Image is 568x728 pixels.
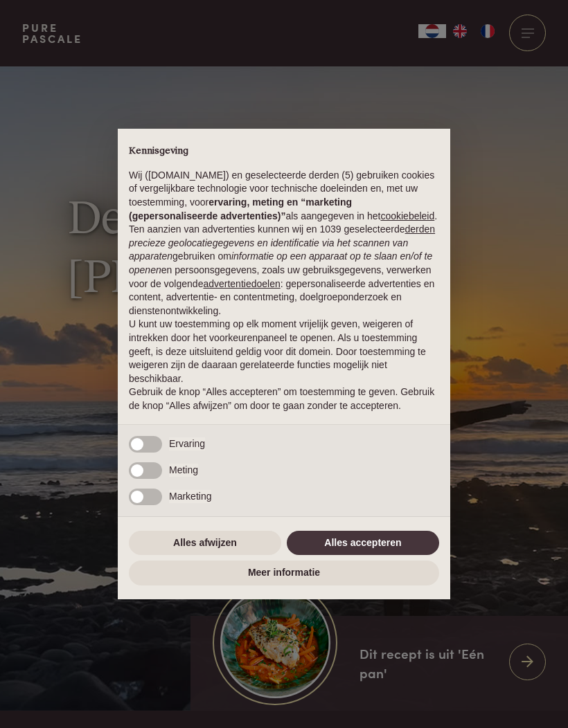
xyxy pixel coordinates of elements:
[129,169,439,223] p: Wij ([DOMAIN_NAME]) en geselecteerde derden (5) gebruiken cookies of vergelijkbare technologie vo...
[287,531,439,556] button: Alles accepteren
[169,437,205,451] span: Ervaring
[129,237,408,262] em: precieze geolocatiegegevens en identificatie via het scannen van apparaten
[129,223,439,318] p: Ten aanzien van advertenties kunnen wij en 1039 geselecteerde gebruiken om en persoonsgegevens, z...
[203,277,280,291] button: advertentiedoelen
[129,197,352,221] strong: ervaring, meting en “marketing (gepersonaliseerde advertenties)”
[129,318,439,385] p: U kunt uw toestemming op elk moment vrijelijk geven, weigeren of intrekken door het voorkeurenpan...
[129,385,439,412] p: Gebruik de knop “Alles accepteren” om toestemming te geven. Gebruik de knop “Alles afwijzen” om d...
[405,223,436,237] button: derden
[380,210,434,221] a: cookiebeleid
[169,490,211,504] span: Marketing
[129,145,439,158] h2: Kennisgeving
[129,531,281,556] button: Alles afwijzen
[169,464,198,477] span: Meting
[129,251,432,275] em: informatie op een apparaat op te slaan en/of te openen
[129,561,439,585] button: Meer informatie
